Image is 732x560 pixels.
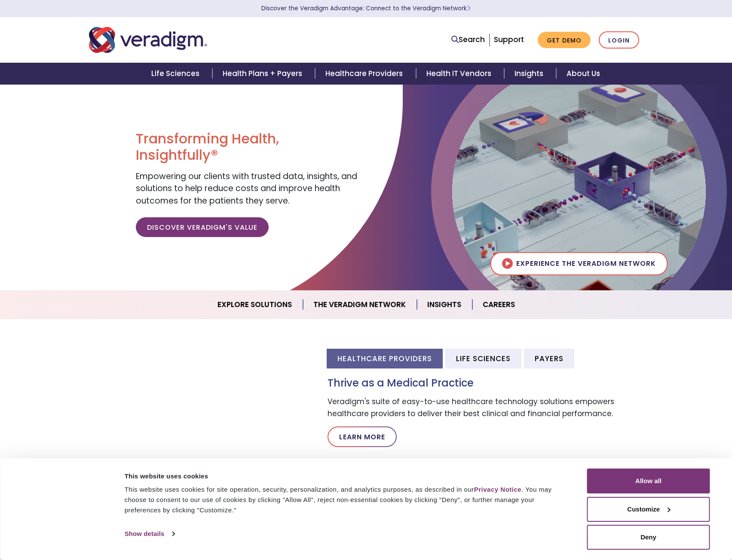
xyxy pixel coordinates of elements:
h1: Transforming Health, Insightfully® [136,131,359,164]
a: Insights [417,294,472,316]
a: Explore Solutions [207,294,303,316]
a: Privacy Notice [474,486,521,493]
a: Insights [504,63,556,85]
li: Life Sciences [445,349,521,368]
a: Discover the Veradigm Advantage: Connect to the Veradigm NetworkLearn More [261,4,471,12]
a: The Veradigm Network [303,294,417,316]
a: Search [451,34,485,46]
a: Healthcare Providers [315,63,416,85]
a: Life Sciences [141,63,212,85]
a: Learn More [328,426,397,447]
a: Get Demo [538,32,591,49]
img: Veradigm logo [89,26,207,54]
button: Allow all [587,469,710,493]
li: Payers [524,349,574,368]
li: Healthcare Providers [327,349,443,368]
button: Customize [587,497,710,522]
div: This website uses cookies [125,471,568,481]
div: This website uses cookies for site operation, security, personalization, and analytics purposes, ... [125,484,568,515]
a: About Us [556,63,610,85]
a: Health Plans + Payers [212,63,315,85]
span: Learn More [467,4,471,12]
a: Discover Veradigm's Value [136,217,269,237]
a: Login [599,31,639,49]
a: Show details [125,527,175,540]
span: Empowering our clients with trusted data, insights, and solutions to help reduce costs and improv... [136,170,357,207]
p: Veradigm's suite of easy-to-use healthcare technology solutions empowers healthcare providers to ... [328,396,643,419]
a: Careers [472,294,525,316]
button: Deny [587,525,710,550]
a: Health IT Vendors [416,63,504,85]
a: Support [494,34,524,45]
h3: Thrive as a Medical Practice [328,377,643,390]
